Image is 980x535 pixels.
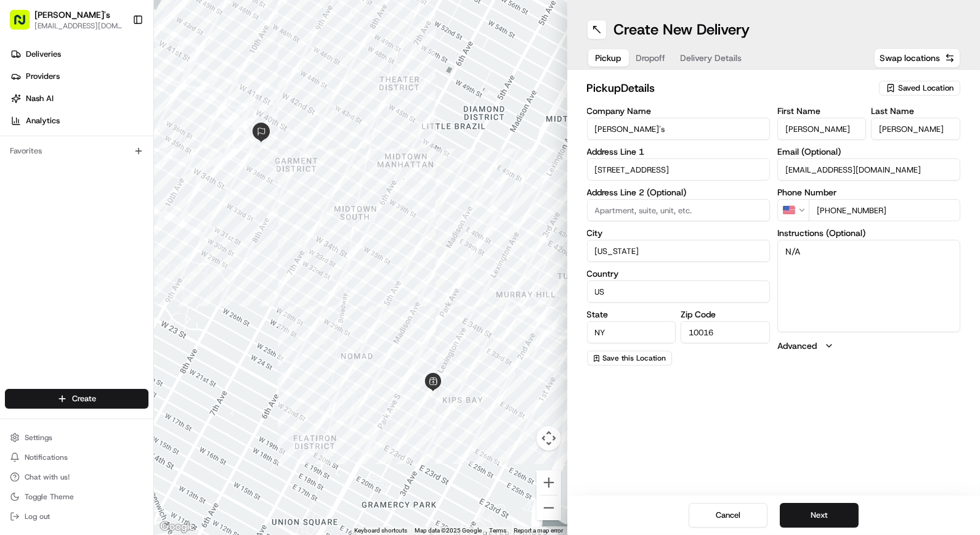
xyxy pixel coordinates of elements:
[12,160,79,170] div: Past conversations
[587,351,672,366] button: Save this Location
[777,147,960,156] label: Email (Optional)
[681,52,742,64] span: Delivery Details
[99,271,203,293] a: 💻API Documentation
[689,503,767,528] button: Cancel
[777,158,960,181] input: Enter email address
[5,449,148,466] button: Notifications
[26,49,61,60] span: Deliveries
[12,49,224,69] p: Welcome 👋
[25,492,74,502] span: Toggle Theme
[25,433,52,443] span: Settings
[116,276,198,288] span: API Documentation
[587,269,770,278] label: Country
[72,393,96,404] span: Create
[109,224,134,234] span: [DATE]
[681,321,770,343] input: Enter zip code
[587,118,770,140] input: Enter company name
[636,52,666,64] span: Dropoff
[514,527,564,534] a: Report a map error
[25,276,94,288] span: Knowledge Base
[12,179,32,203] img: Wisdom Oko
[415,527,482,534] span: Map data ©2025 Google
[26,118,48,140] img: 5e9a9d7314ff4150bce227a61376b483.jpg
[777,340,817,352] label: Advanced
[102,224,107,234] span: •
[12,277,22,287] div: 📗
[5,389,148,409] button: Create
[777,229,960,237] label: Instructions (Optional)
[5,468,148,486] button: Chat with us!
[587,107,770,115] label: Company Name
[5,5,128,35] button: [PERSON_NAME]'s[EMAIL_ADDRESS][DOMAIN_NAME]
[32,80,203,92] input: Clear
[587,147,770,156] label: Address Line 1
[104,277,114,287] div: 💻
[55,118,202,130] div: Start new chat
[587,199,770,221] input: Apartment, suite, unit, etc.
[34,21,123,31] button: [EMAIL_ADDRESS][DOMAIN_NAME]
[777,188,960,197] label: Phone Number
[537,496,561,520] button: Zoom out
[5,44,153,64] a: Deliveries
[191,158,224,173] button: See all
[614,20,750,39] h1: Create New Delivery
[5,67,153,86] a: Providers
[587,229,770,237] label: City
[780,503,859,528] button: Next
[25,512,50,521] span: Log out
[26,93,54,104] span: Nash AI
[5,141,148,161] div: Favorites
[587,188,770,197] label: Address Line 2 (Optional)
[5,111,153,131] a: Analytics
[5,488,148,505] button: Toggle Theme
[140,191,166,201] span: [DATE]
[55,130,169,140] div: We're available if you need us!
[7,271,99,293] a: 📗Knowledge Base
[874,48,960,68] button: Swap locations
[5,429,148,446] button: Settings
[587,321,676,343] input: Enter state
[537,470,561,495] button: Zoom in
[898,83,954,94] span: Saved Location
[871,118,960,140] input: Enter last name
[157,519,198,535] img: Google
[681,310,770,319] label: Zip Code
[603,353,666,363] span: Save this Location
[123,306,149,315] span: Pylon
[12,118,34,140] img: 1736555255976-a54dd68f-1ca7-489b-9aae-adbdc363a1c4
[587,158,770,181] input: Enter address
[880,52,940,64] span: Swap locations
[5,508,148,525] button: Log out
[87,305,149,315] a: Powered byPylon
[25,472,70,482] span: Chat with us!
[777,107,867,115] label: First Name
[38,224,100,234] span: [PERSON_NAME]
[777,118,867,140] input: Enter first name
[879,80,960,97] button: Saved Location
[809,199,960,221] input: Enter phone number
[777,240,960,332] textarea: N/A
[26,71,60,82] span: Providers
[871,107,960,115] label: Last Name
[209,121,224,136] button: Start new chat
[25,192,34,202] img: 1736555255976-a54dd68f-1ca7-489b-9aae-adbdc363a1c4
[596,52,622,64] span: Pickup
[157,519,198,535] a: Open this area in Google Maps (opens a new window)
[34,9,110,21] button: [PERSON_NAME]'s
[490,527,507,534] a: Terms
[537,426,561,451] button: Map camera controls
[12,12,37,37] img: Nash
[26,115,60,126] span: Analytics
[25,225,34,235] img: 1736555255976-a54dd68f-1ca7-489b-9aae-adbdc363a1c4
[38,191,131,201] span: Wisdom [PERSON_NAME]
[587,240,770,262] input: Enter city
[134,191,138,201] span: •
[587,280,770,303] input: Enter country
[25,452,68,462] span: Notifications
[777,340,960,352] button: Advanced
[587,80,872,97] h2: pickup Details
[12,213,32,232] img: Angelique Valdez
[355,526,408,535] button: Keyboard shortcuts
